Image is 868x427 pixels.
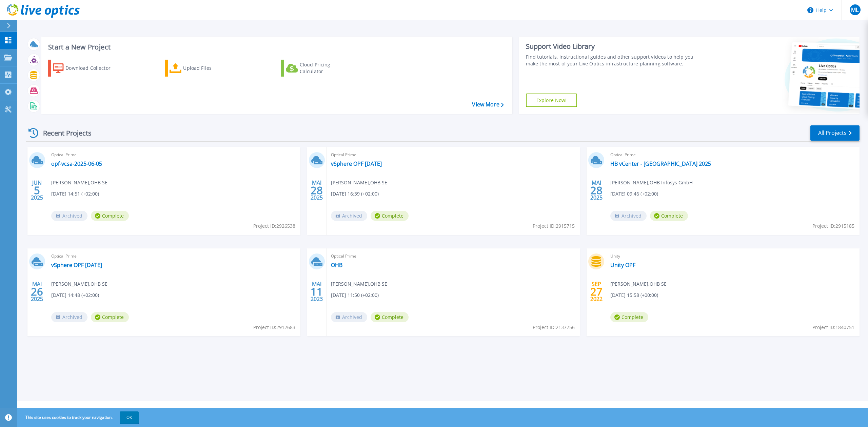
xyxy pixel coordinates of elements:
[65,61,120,75] div: Download Collector
[311,187,323,193] span: 28
[310,178,323,203] div: MAI 2025
[472,101,504,108] a: View More
[31,178,43,203] div: JUN 2025
[331,179,387,186] span: [PERSON_NAME] , OHB SE
[533,222,575,230] span: Project ID: 2915715
[51,179,107,186] span: [PERSON_NAME] , OHB SE
[51,280,107,288] span: [PERSON_NAME] , OHB SE
[331,291,379,299] span: [DATE] 11:50 (+02:00)
[533,324,575,331] span: Project ID: 2137756
[812,222,854,230] span: Project ID: 2915185
[34,187,40,193] span: 5
[300,61,354,75] div: Cloud Pricing Calculator
[331,262,342,268] a: OHB
[51,291,99,299] span: [DATE] 14:48 (+02:00)
[51,151,296,159] span: Optical Prime
[610,262,635,268] a: Unity OPF
[650,211,688,221] span: Complete
[610,160,711,167] a: HB vCenter - [GEOGRAPHIC_DATA] 2025
[610,312,648,322] span: Complete
[526,94,577,107] a: Explore Now!
[590,178,603,203] div: MAI 2025
[331,190,379,198] span: [DATE] 16:39 (+02:00)
[51,262,102,268] a: vSphere OPF [DATE]
[331,151,576,159] span: Optical Prime
[19,411,139,424] span: This site uses cookies to track your navigation.
[51,160,102,167] a: opf-vcsa-2025-06-05
[610,291,658,299] span: [DATE] 15:58 (+00:00)
[48,60,124,77] a: Download Collector
[31,279,43,304] div: MAI 2025
[610,151,855,159] span: Optical Prime
[590,289,603,294] span: 27
[371,312,409,322] span: Complete
[331,312,367,322] span: Archived
[91,312,129,322] span: Complete
[120,411,139,424] button: OK
[331,280,387,288] span: [PERSON_NAME] , OHB SE
[526,54,702,67] div: Find tutorials, instructional guides and other support videos to help you make the most of your L...
[526,42,702,51] div: Support Video Library
[253,222,295,230] span: Project ID: 2926538
[51,312,87,322] span: Archived
[851,7,859,13] span: ML
[253,324,295,331] span: Project ID: 2912683
[610,179,693,186] span: [PERSON_NAME] , OHB Infosys GmbH
[26,125,101,141] div: Recent Projects
[311,289,323,294] span: 11
[610,211,647,221] span: Archived
[48,43,504,51] h3: Start a New Project
[31,289,43,294] span: 26
[183,61,237,75] div: Upload Files
[51,190,99,198] span: [DATE] 14:51 (+02:00)
[331,252,576,260] span: Optical Prime
[371,211,409,221] span: Complete
[91,211,129,221] span: Complete
[281,60,357,77] a: Cloud Pricing Calculator
[590,187,603,193] span: 28
[310,279,323,304] div: MAI 2023
[165,60,240,77] a: Upload Files
[590,279,603,304] div: SEP 2022
[51,252,296,260] span: Optical Prime
[610,252,855,260] span: Unity
[810,125,860,141] a: All Projects
[331,160,382,167] a: vSphere OPF [DATE]
[51,211,87,221] span: Archived
[610,280,667,288] span: [PERSON_NAME] , OHB SE
[812,324,854,331] span: Project ID: 1840751
[610,190,658,198] span: [DATE] 09:46 (+02:00)
[331,211,367,221] span: Archived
